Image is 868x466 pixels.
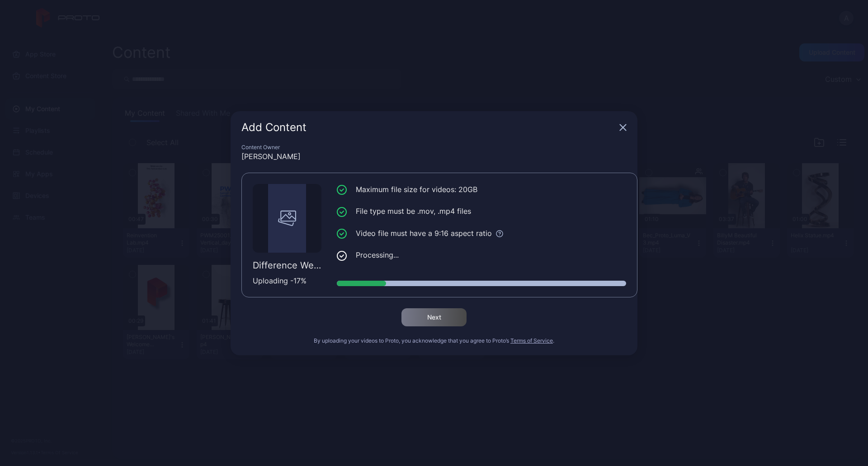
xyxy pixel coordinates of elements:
[337,206,626,217] li: File type must be .mov, .mp4 files
[337,249,626,261] li: Processing...
[427,314,441,321] div: Next
[241,144,627,151] div: Content Owner
[241,337,627,344] div: By uploading your videos to Proto, you acknowledge that you agree to Proto’s .
[253,275,321,286] div: Uploading - 17 %
[337,228,626,239] li: Video file must have a 9:16 aspect ratio
[337,184,626,195] li: Maximum file size for videos: 20GB
[510,337,553,344] button: Terms of Service
[253,260,321,271] div: Difference Welcom@.mp4
[401,308,467,326] button: Next
[241,122,616,133] div: Add Content
[241,151,627,162] div: [PERSON_NAME]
